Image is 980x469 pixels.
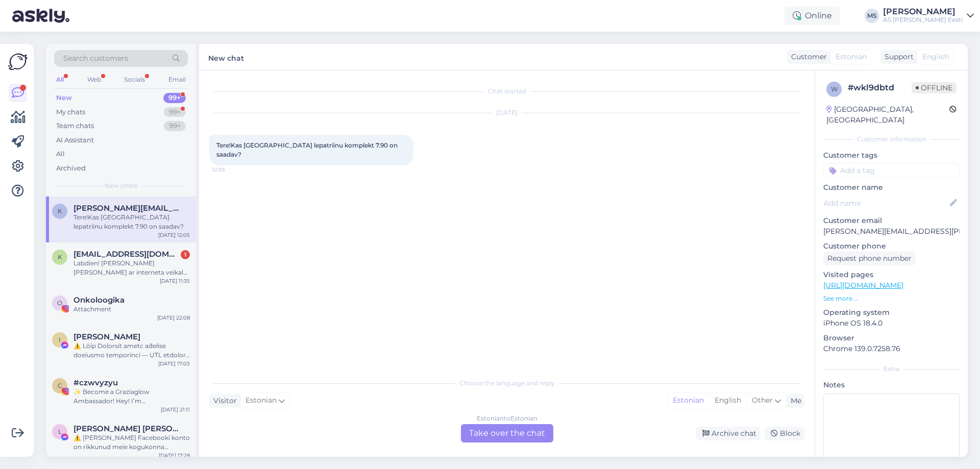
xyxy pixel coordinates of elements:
p: Operating system [823,307,960,318]
div: 1 [181,250,190,259]
p: Chrome 139.0.7258.76 [823,343,960,354]
div: All [56,149,65,159]
span: New chats [105,181,137,190]
span: Other [752,396,773,405]
p: iPhone OS 18.4.0 [823,318,960,329]
div: Socials [122,73,147,86]
div: # wkl9dbtd [848,82,912,94]
input: Add a tag [823,163,960,178]
span: Lordo Alder [73,424,180,433]
span: #czwvyzyu [73,378,118,387]
div: Request phone number [823,252,916,265]
span: Tere!Kas [GEOGRAPHIC_DATA] lepatriinu komplekt 7.90 on saadav? [216,141,399,158]
p: Notes [823,380,960,390]
span: k [58,253,62,261]
div: 99+ [163,93,186,103]
div: ⚠️ [PERSON_NAME] Facebooki konto on rikkunud meie kogukonna standardeid. Meie süsteem on saanud p... [73,433,190,452]
span: kkkrista@inbox.lv [73,250,180,259]
div: Team chats [56,121,94,131]
div: 99+ [164,121,186,131]
div: MS [865,9,879,23]
div: Archived [56,163,86,174]
div: Tere!Kas [GEOGRAPHIC_DATA] lepatriinu komplekt 7.90 on saadav? [73,213,190,231]
div: [DATE] 11:35 [160,277,190,285]
p: Browser [823,333,960,343]
div: Customer [787,52,827,62]
div: AS [PERSON_NAME] Eesti [883,16,963,24]
span: English [922,52,949,62]
div: Email [166,73,188,86]
span: Search customers [63,53,128,64]
div: Customer information [823,135,960,144]
span: I [59,336,61,343]
p: [PERSON_NAME][EMAIL_ADDRESS][PERSON_NAME][DOMAIN_NAME] [823,226,960,237]
img: Askly Logo [8,52,28,71]
div: New [56,93,72,103]
div: Web [85,73,103,86]
span: O [57,299,62,307]
div: [DATE] 17:28 [159,452,190,459]
div: Labdien! [PERSON_NAME] [PERSON_NAME] ar interneta veikalu par savu pasūtījumu??? Uz zvaniem neatb... [73,259,190,277]
p: Customer name [823,182,960,193]
div: Archive chat [696,427,761,440]
div: [DATE] 12:05 [158,231,190,239]
div: [DATE] 17:03 [158,360,190,367]
div: 99+ [164,107,186,117]
div: English [709,393,746,408]
span: ILomjota OGrand [73,332,140,341]
span: k [58,207,62,215]
div: [GEOGRAPHIC_DATA], [GEOGRAPHIC_DATA] [826,104,949,126]
div: [DATE] 22:08 [157,314,190,322]
div: Estonian to Estonian [477,414,537,423]
span: Estonian [246,395,277,406]
div: Take over the chat [461,424,553,442]
div: Extra [823,364,960,374]
p: Customer tags [823,150,960,161]
div: All [54,73,66,86]
div: Online [785,7,840,25]
div: Visitor [209,396,237,406]
p: Customer phone [823,241,960,252]
a: [URL][DOMAIN_NAME] [823,281,903,290]
label: New chat [208,50,244,64]
div: Attachment [73,305,190,314]
div: AI Assistant [56,135,94,145]
div: [DATE] 21:11 [161,406,190,413]
div: Estonian [668,393,709,408]
div: Chat started [209,87,804,96]
a: [PERSON_NAME]AS [PERSON_NAME] Eesti [883,8,974,24]
span: L [58,428,62,435]
input: Add name [824,198,948,209]
div: ✨ Become a Graziaglow Ambassador! Hey! I’m [PERSON_NAME] from Graziaglow 👋 – the go-to eyewear br... [73,387,190,406]
span: Onkoloogika [73,295,125,305]
span: Offline [912,82,957,93]
div: My chats [56,107,85,117]
div: Me [787,396,801,406]
span: 12:05 [212,166,251,174]
div: Block [765,427,804,440]
p: Customer email [823,215,960,226]
div: ⚠️ Lōip Dolorsit ametc ad̄elīse doeiusmo temporinci — UTL etdolore magnaa. # E.455415 Admin ven... [73,341,190,360]
span: Estonian [836,52,867,62]
div: [DATE] [209,108,804,117]
div: [PERSON_NAME] [883,8,963,16]
p: Visited pages [823,269,960,280]
div: Support [880,52,914,62]
span: c [58,382,62,389]
p: See more ... [823,294,960,303]
span: kerlin.sikka@mail.ee [73,204,180,213]
div: Choose the language and reply [209,379,804,388]
span: w [831,85,838,93]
